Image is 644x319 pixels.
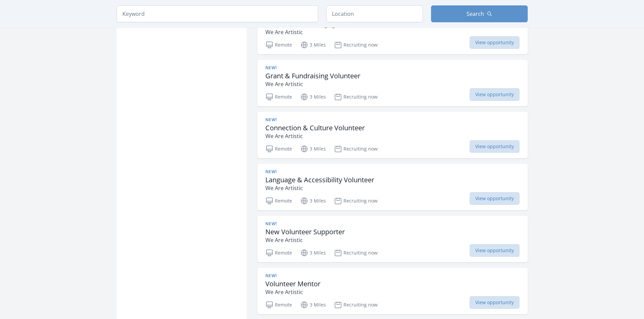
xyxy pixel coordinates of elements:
[265,228,345,236] h3: New Volunteer Supporter
[265,124,365,132] h3: Connection & Culture Volunteer
[265,236,345,244] p: We Are Artistic
[265,20,388,28] h3: Virtual Events & Engagement Volunteer
[257,8,528,54] a: New! Virtual Events & Engagement Volunteer We Are Artistic Remote 3 Miles Recruiting now View opp...
[334,41,378,49] p: Recruiting now
[265,221,277,227] span: New!
[334,197,378,205] p: Recruiting now
[470,244,520,257] span: View opportunity
[470,140,520,153] span: View opportunity
[265,249,292,257] p: Remote
[326,5,423,22] input: Location
[334,301,378,309] p: Recruiting now
[334,93,378,101] p: Recruiting now
[265,301,292,309] p: Remote
[467,10,484,18] span: Search
[431,5,528,22] button: Search
[265,117,277,123] span: New!
[265,41,292,49] p: Remote
[257,268,528,314] a: New! Volunteer Mentor We Are Artistic Remote 3 Miles Recruiting now View opportunity
[265,169,277,175] span: New!
[300,41,326,49] p: 3 Miles
[265,145,292,153] p: Remote
[265,80,360,88] p: We Are Artistic
[300,145,326,153] p: 3 Miles
[300,197,326,205] p: 3 Miles
[265,93,292,101] p: Remote
[300,301,326,309] p: 3 Miles
[265,65,277,71] span: New!
[470,36,520,49] span: View opportunity
[470,296,520,309] span: View opportunity
[470,88,520,101] span: View opportunity
[334,249,378,257] p: Recruiting now
[257,60,528,106] a: New! Grant & Fundraising Volunteer We Are Artistic Remote 3 Miles Recruiting now View opportunity
[300,93,326,101] p: 3 Miles
[470,192,520,205] span: View opportunity
[265,28,388,36] p: We Are Artistic
[265,72,360,80] h3: Grant & Fundraising Volunteer
[334,145,378,153] p: Recruiting now
[265,184,374,192] p: We Are Artistic
[300,249,326,257] p: 3 Miles
[265,176,374,184] h3: Language & Accessibility Volunteer
[117,5,318,22] input: Keyword
[257,164,528,210] a: New! Language & Accessibility Volunteer We Are Artistic Remote 3 Miles Recruiting now View opport...
[265,273,277,278] span: New!
[265,288,320,296] p: We Are Artistic
[265,280,320,288] h3: Volunteer Mentor
[257,216,528,262] a: New! New Volunteer Supporter We Are Artistic Remote 3 Miles Recruiting now View opportunity
[265,132,365,140] p: We Are Artistic
[257,112,528,158] a: New! Connection & Culture Volunteer We Are Artistic Remote 3 Miles Recruiting now View opportunity
[265,197,292,205] p: Remote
